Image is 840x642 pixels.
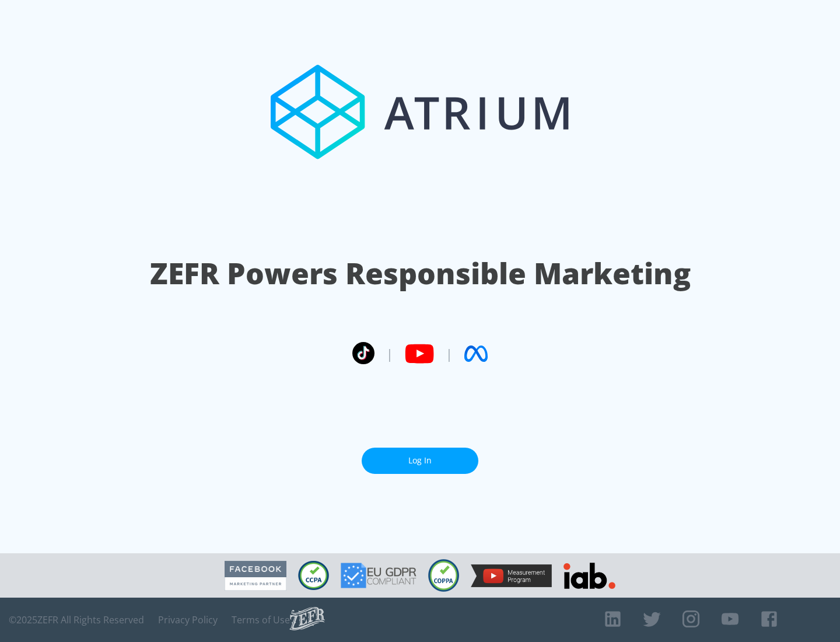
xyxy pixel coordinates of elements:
span: | [446,345,453,362]
a: Terms of Use [232,614,290,626]
span: | [386,345,393,362]
img: IAB [563,563,615,589]
img: GDPR Compliant [341,563,416,588]
span: © 2025 ZEFR All Rights Reserved [9,614,144,626]
img: Facebook Marketing Partner [225,561,286,591]
h1: ZEFR Powers Responsible Marketing [150,253,691,294]
img: YouTube Measurement Program [471,564,552,587]
img: COPPA Compliant [428,559,459,592]
a: Log In [362,448,478,474]
a: Privacy Policy [158,614,218,626]
img: CCPA Compliant [298,561,329,590]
